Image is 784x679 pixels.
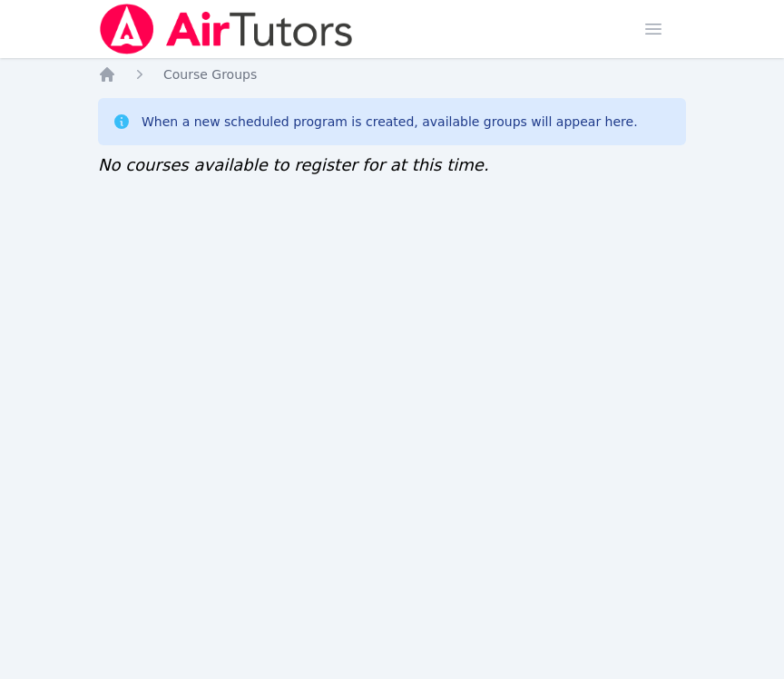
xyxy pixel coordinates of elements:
[142,113,638,131] div: When a new scheduled program is created, available groups will appear here.
[98,4,355,54] img: Air Tutors
[98,65,686,84] nav: Breadcrumb
[163,67,257,82] span: Course Groups
[163,65,257,84] a: Course Groups
[98,155,489,174] span: No courses available to register for at this time.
